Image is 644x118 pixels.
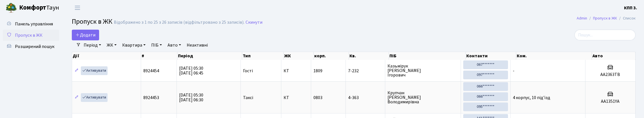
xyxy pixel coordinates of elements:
[387,64,458,77] span: Казьмірук [PERSON_NAME] Ігорович
[284,69,309,73] span: КТ
[466,52,516,60] th: Контакти
[313,95,322,101] span: 0803
[588,72,633,77] h5: АА2363ТВ
[617,15,636,21] li: Список
[624,5,637,11] b: КПП 3.
[143,68,159,74] span: 8924454
[314,52,349,60] th: корп.
[141,52,177,60] th: #
[246,20,262,25] a: Скинути
[165,40,183,50] a: Авто
[348,95,383,100] span: 4-363
[593,15,617,21] a: Пропуск в ЖК
[72,17,112,27] span: Пропуск в ЖК
[72,30,99,40] a: Додати
[242,52,284,60] th: Тип
[70,3,84,12] button: Переключити навігацію
[348,69,383,73] span: 7-232
[114,20,244,25] div: Відображено з 1 по 25 з 26 записів (відфільтровано з 25 записів).
[313,68,322,74] span: 1809
[19,3,59,13] span: Таун
[588,99,633,104] h5: АА1351YA
[6,2,17,14] img: logo.png
[177,52,242,60] th: Період
[389,52,466,60] th: ПІБ
[179,65,203,76] span: [DATE] 05:30 [DATE] 06:45
[243,69,253,73] span: Гості
[3,30,59,41] a: Пропуск в ЖК
[75,32,95,38] span: Додати
[15,43,54,50] span: Розширений пошук
[568,12,644,24] nav: breadcrumb
[284,52,314,60] th: ЖК
[19,3,46,12] b: Комфорт
[143,95,159,101] span: 8924453
[624,5,637,11] a: КПП 3.
[577,15,587,21] a: Admin
[349,52,389,60] th: Кв.
[15,32,43,38] span: Пропуск в ЖК
[387,91,458,104] span: Крупчан [PERSON_NAME] Володимирівна
[3,18,59,30] a: Панель управління
[104,40,119,50] a: ЖК
[284,95,309,100] span: КТ
[592,52,636,60] th: Авто
[184,40,210,50] a: Неактивні
[513,95,550,101] span: 4 корпус, 10 під'їзд
[149,40,164,50] a: ПІБ
[15,21,53,27] span: Панель управління
[81,93,108,102] a: Активувати
[179,92,203,103] span: [DATE] 05:30 [DATE] 06:30
[3,41,59,52] a: Розширений пошук
[81,66,108,75] a: Активувати
[516,52,592,60] th: Ком.
[120,40,148,50] a: Квартира
[81,40,103,50] a: Період
[513,68,514,74] span: -
[243,95,253,100] span: Таксі
[72,52,141,60] th: Дії
[574,30,636,40] input: Пошук...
